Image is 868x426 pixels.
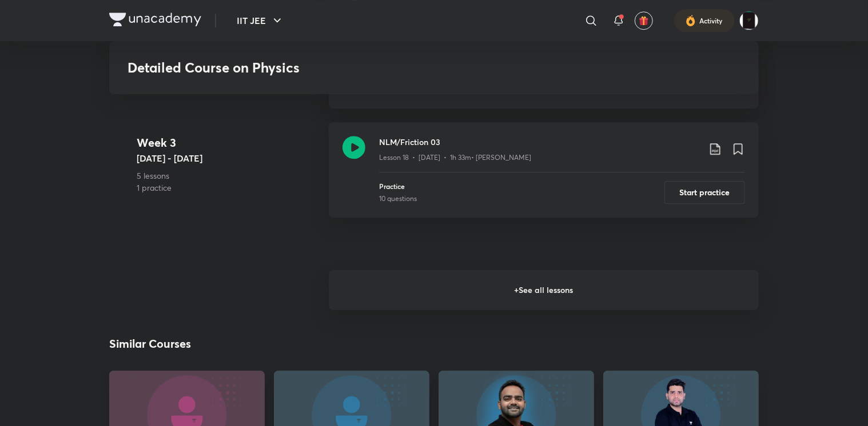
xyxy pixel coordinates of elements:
button: IIT JEE [230,9,291,32]
img: Anurag Agarwal [739,11,759,30]
button: Start practice [664,181,745,204]
a: NLM/Friction 03Lesson 18 • [DATE] • 1h 33m• [PERSON_NAME]Practice10 questionsStart practice [329,122,759,231]
h6: + See all lessons [329,270,759,310]
p: Lesson 18 • [DATE] • 1h 33m • [PERSON_NAME] [379,152,531,163]
img: Company Logo [109,13,201,26]
div: 10 questions [379,194,417,204]
p: 5 lessons [137,170,320,182]
img: avatar [639,15,649,26]
a: Company Logo [109,13,201,29]
p: Practice [379,181,417,191]
h4: Week 3 [137,134,320,151]
h3: NLM/Friction 03 [379,136,699,148]
h2: Similar Courses [109,335,191,352]
p: 1 practice [137,182,320,194]
h3: Detailed Course on Physics [128,59,575,76]
h5: [DATE] - [DATE] [137,151,320,165]
img: activity [686,14,696,27]
button: avatar [635,11,653,30]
